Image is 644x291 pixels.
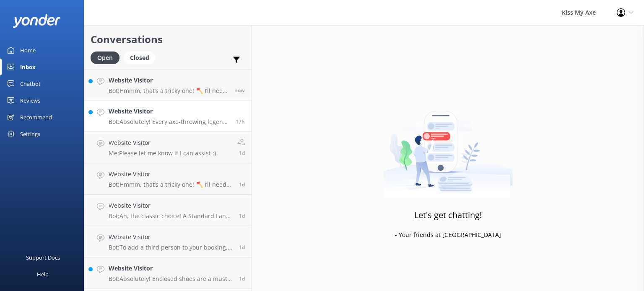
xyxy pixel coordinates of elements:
p: Bot: Absolutely! Every axe-throwing legend, including teens, needs to sign a safety waiver before... [109,118,229,126]
a: Website VisitorBot:To add a third person to your booking, you'll need to modify your reservation.... [84,226,251,258]
div: Chatbot [20,75,41,92]
h3: Let's get chatting! [414,209,482,222]
span: Oct 06 2025 03:34pm (UTC +11:00) Australia/Sydney [239,244,245,251]
h4: Website Visitor [109,201,233,210]
div: Reviews [20,92,40,109]
div: Help [37,266,49,283]
div: Support Docs [26,249,60,266]
span: Oct 06 2025 05:29pm (UTC +11:00) Australia/Sydney [239,212,245,219]
a: Website VisitorBot:Absolutely! Enclosed shoes are a must for Glow Darts to keep those toes safe w... [84,258,251,289]
h4: Website Visitor [109,232,233,242]
p: Bot: Ah, the classic choice! A Standard Lane means you might be sharing the fun with other groups... [109,212,233,220]
img: artwork of a man stealing a conversation from at giant smartphone [383,93,513,198]
img: yonder-white-logo.png [13,14,61,28]
h4: Website Visitor [109,170,233,179]
p: - Your friends at [GEOGRAPHIC_DATA] [395,230,501,239]
p: Bot: Hmmm, that’s a tricky one! 🪓 I’ll need to pass this on to the Customer Service Team — someon... [109,87,228,95]
div: Recommend [20,109,52,126]
h4: Website Visitor [109,138,216,147]
a: Website VisitorMe:Please let me know if I can assist :)1d [84,132,251,163]
h2: Conversations [91,31,245,47]
span: Oct 07 2025 10:16am (UTC +11:00) Australia/Sydney [239,149,245,157]
h4: Website Visitor [109,76,228,85]
span: Oct 07 2025 05:21pm (UTC +11:00) Australia/Sydney [236,118,245,125]
a: Open [91,53,124,62]
span: Oct 08 2025 10:42am (UTC +11:00) Australia/Sydney [234,87,245,94]
div: Inbox [20,59,36,75]
a: Website VisitorBot:Ah, the classic choice! A Standard Lane means you might be sharing the fun wit... [84,195,251,226]
h4: Website Visitor [109,264,233,273]
a: Closed [124,53,160,62]
span: Oct 06 2025 03:34pm (UTC +11:00) Australia/Sydney [239,275,245,282]
div: Home [20,42,36,59]
h4: Website Visitor [109,107,229,116]
p: Bot: To add a third person to your booking, you'll need to modify your reservation. You can do th... [109,244,233,251]
p: Bot: Absolutely! Enclosed shoes are a must for Glow Darts to keep those toes safe while you're ha... [109,275,233,283]
div: Closed [124,52,156,64]
span: Oct 07 2025 09:04am (UTC +11:00) Australia/Sydney [239,181,245,188]
div: Settings [20,126,40,142]
p: Bot: Hmmm, that’s a tricky one! 🪓 I’ll need to pass this on to the Customer Service Team — someon... [109,181,233,188]
a: Website VisitorBot:Hmmm, that’s a tricky one! 🪓 I’ll need to pass this on to the Customer Service... [84,163,251,195]
p: Me: Please let me know if I can assist :) [109,149,216,157]
a: Website VisitorBot:Absolutely! Every axe-throwing legend, including teens, needs to sign a safety... [84,100,251,132]
div: Open [91,52,119,64]
a: Website VisitorBot:Hmmm, that’s a tricky one! 🪓 I’ll need to pass this on to the Customer Service... [84,69,251,100]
